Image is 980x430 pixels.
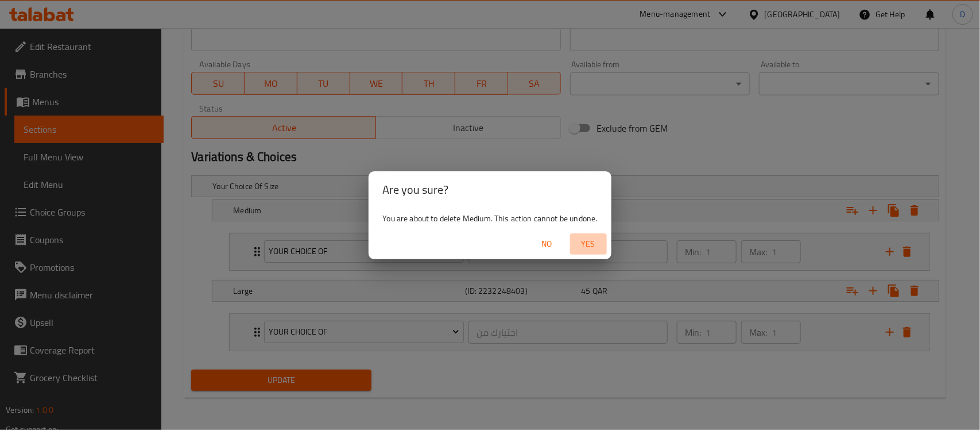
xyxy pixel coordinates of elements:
div: You are about to delete Medium. This action cannot be undone. [369,208,611,229]
span: No [533,237,561,251]
h2: Are you sure? [382,181,597,199]
span: Yes [575,237,602,251]
button: No [529,233,565,255]
button: Yes [570,233,607,255]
